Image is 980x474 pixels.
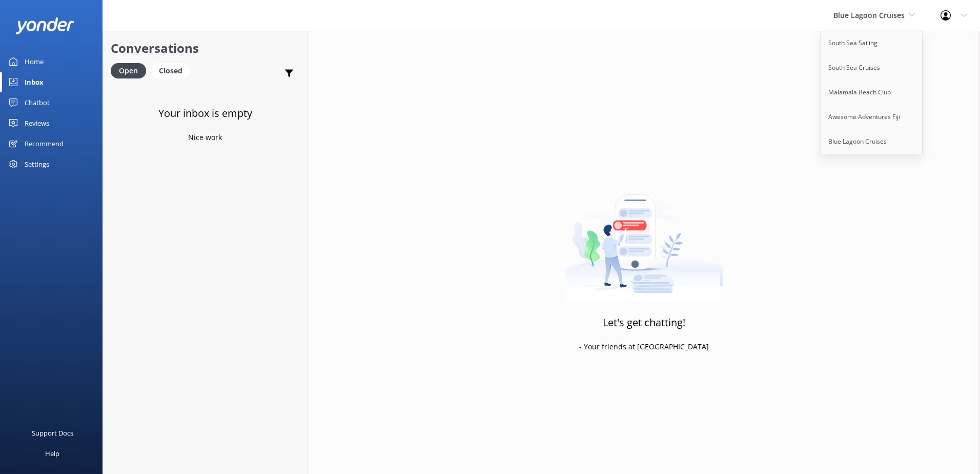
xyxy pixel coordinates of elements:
img: artwork of a man stealing a conversation from at giant smartphone [565,173,723,301]
div: Settings [25,154,49,174]
a: South Sea Cruises [821,55,923,80]
img: yonder-white-logo.png [15,17,74,34]
div: Chatbot [25,92,50,113]
div: Help [45,443,59,464]
a: South Sea Sailing [821,31,923,55]
div: Support Docs [32,423,73,443]
div: Closed [151,63,190,78]
div: Inbox [25,72,44,92]
div: Open [111,63,146,78]
span: Blue Lagoon Cruises [833,10,905,20]
a: Closed [151,65,195,76]
a: Blue Lagoon Cruises [821,129,923,154]
a: Open [111,65,151,76]
p: Nice work [188,132,222,143]
h3: Let's get chatting! [603,314,685,331]
h3: Your inbox is empty [158,105,252,122]
h2: Conversations [111,38,299,58]
a: Malamala Beach Club [821,80,923,105]
p: - Your friends at [GEOGRAPHIC_DATA] [579,341,709,352]
div: Reviews [25,113,49,133]
a: Awesome Adventures Fiji [821,105,923,129]
div: Recommend [25,133,64,154]
div: Home [25,51,44,72]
